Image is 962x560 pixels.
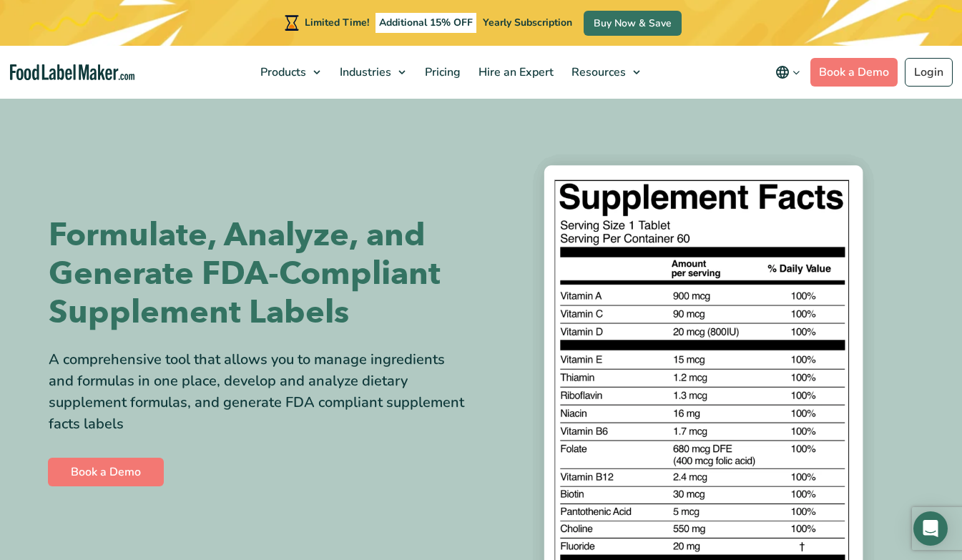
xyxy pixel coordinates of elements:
[48,458,164,486] a: Book a Demo
[49,349,471,435] div: A comprehensive tool that allows you to manage ingredients and formulas in one place, develop and...
[256,64,308,80] span: Products
[376,13,476,33] span: Additional 15% OFF
[416,46,466,99] a: Pricing
[567,64,627,80] span: Resources
[913,511,948,546] div: Open Intercom Messenger
[335,64,393,80] span: Industries
[305,16,369,29] span: Limited Time!
[331,46,413,99] a: Industries
[49,216,471,332] h1: Formulate, Analyze, and Generate FDA-Compliant Supplement Labels
[421,64,462,80] span: Pricing
[474,64,555,80] span: Hire an Expert
[252,46,328,99] a: Products
[584,11,682,36] a: Buy Now & Save
[810,58,898,87] a: Book a Demo
[563,46,647,99] a: Resources
[483,16,572,29] span: Yearly Subscription
[905,58,953,87] a: Login
[470,46,559,99] a: Hire an Expert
